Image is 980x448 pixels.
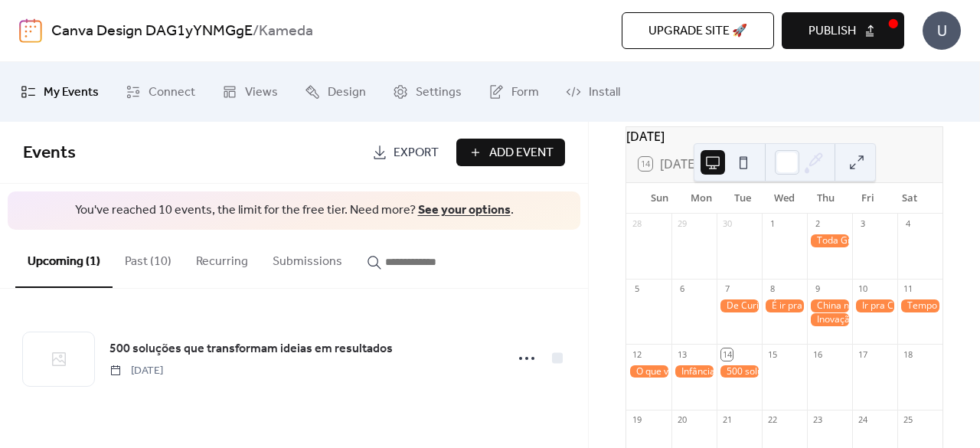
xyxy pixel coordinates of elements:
span: Publish [808,22,856,41]
a: 500 soluções que transformam ideias em resultados [109,339,393,359]
div: 18 [902,348,913,360]
div: 4 [902,218,913,230]
a: Connect [114,68,207,116]
a: See your options [418,198,511,222]
div: 1 [766,218,778,230]
div: Inovação não precisa nascer em grandes centros [807,313,852,326]
b: Kameda [259,17,313,46]
div: Sat [889,183,930,214]
span: [DATE] [109,363,163,379]
span: Views [245,80,278,105]
div: 25 [902,414,913,426]
div: Fri [847,183,888,214]
div: Wed [763,183,805,214]
a: Canva Design DAG1yYNMGgE [51,17,253,46]
div: Tempo Brasil x China [897,299,942,312]
b: / [253,17,259,46]
a: Export [361,139,450,166]
button: Recurring [184,230,260,286]
span: You've reached 10 events, the limit for the free tier. Need more? . [23,202,565,219]
a: Form [477,68,550,116]
a: My Events [9,68,110,116]
div: 23 [812,414,823,426]
div: 24 [857,414,868,426]
div: 500 soluções que transformam ideias em resultados [717,365,762,378]
div: 5 [631,283,642,295]
img: logo [19,18,42,43]
span: Connect [149,80,195,105]
div: De Curitiba à China: a jornada da inovação [717,299,762,312]
div: Mon [680,183,721,214]
div: [DATE] [626,127,942,146]
div: 10 [857,283,868,295]
span: 500 soluções que transformam ideias em resultados [109,340,393,358]
div: 7 [721,283,733,295]
div: 15 [766,348,778,360]
span: Form [511,80,539,105]
div: Tue [722,183,763,214]
span: Upgrade site 🚀 [648,22,747,41]
span: Settings [416,80,462,105]
div: China não é só turismo [807,299,852,312]
div: O que você falaria pra você de 20 anos atrás [626,365,671,378]
button: Publish [782,12,904,49]
div: 11 [902,283,913,295]
a: Settings [381,68,473,116]
div: 16 [812,348,823,360]
div: 13 [676,348,688,360]
div: 30 [721,218,733,230]
div: 28 [631,218,642,230]
button: Upgrade site 🚀 [622,12,774,49]
div: Infância Kameda [671,365,717,378]
div: 19 [631,414,642,426]
a: Design [293,68,377,116]
span: Install [589,80,620,105]
div: 8 [766,283,778,295]
div: 29 [676,218,688,230]
div: Ir pra China com quem conhece [852,299,897,312]
div: 12 [631,348,642,360]
div: Toda Grande Jornada começa em um lugar simples [807,234,852,247]
div: 20 [676,414,688,426]
a: Install [554,68,632,116]
span: My Events [44,80,99,105]
button: Upcoming (1) [15,230,113,288]
div: É ir pra China e falar com a gente [762,299,807,312]
span: Design [328,80,366,105]
span: Events [23,136,76,170]
div: 21 [721,414,733,426]
div: 17 [857,348,868,360]
div: Thu [805,183,847,214]
button: Past (10) [113,230,184,286]
div: 3 [857,218,868,230]
button: Submissions [260,230,354,286]
div: 2 [812,218,823,230]
a: Views [211,68,289,116]
div: 14 [721,348,733,360]
div: U [923,11,961,50]
div: Sun [639,183,680,214]
span: Export [394,144,439,162]
div: 22 [766,414,778,426]
div: 9 [812,283,823,295]
div: 6 [676,283,688,295]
